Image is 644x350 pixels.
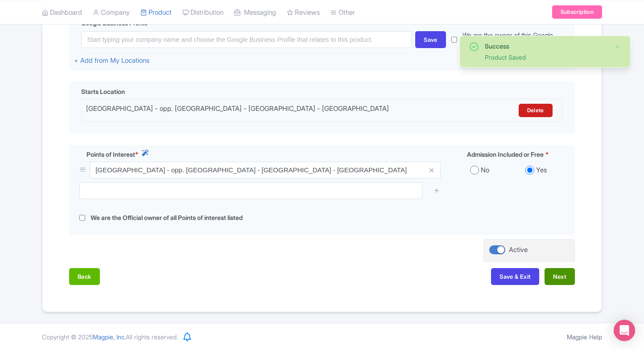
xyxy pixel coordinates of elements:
button: Save & Exit [491,268,539,285]
button: Back [69,268,100,285]
a: + Add from My Locations [74,56,149,65]
div: Product Saved [485,53,607,62]
span: Magpie, Inc. [93,333,126,341]
span: Starts Location [81,87,125,96]
div: Save [415,31,446,48]
a: Subscription [552,5,602,19]
div: Active [509,245,528,255]
a: Delete [519,104,553,117]
button: Next [545,268,575,285]
div: Copyright © 2025 All rights reserved. [37,332,183,342]
label: We are the owner of this Google Business Profile [462,30,570,49]
span: Admission Included or Free [467,150,544,159]
div: Open Intercom Messenger [614,320,635,341]
label: We are the Official owner of all Points of interest listed [91,213,243,223]
input: Start typing your company name and choose the Google Business Profile that relates to this product. [81,31,412,48]
label: Yes [536,165,547,175]
label: No [481,165,489,175]
div: Success [485,41,607,51]
span: Points of Interest [87,150,135,159]
div: [GEOGRAPHIC_DATA] - opp. [GEOGRAPHIC_DATA] - [GEOGRAPHIC_DATA] - [GEOGRAPHIC_DATA] [86,104,440,117]
button: Close [614,41,621,52]
a: Magpie Help [567,333,602,341]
